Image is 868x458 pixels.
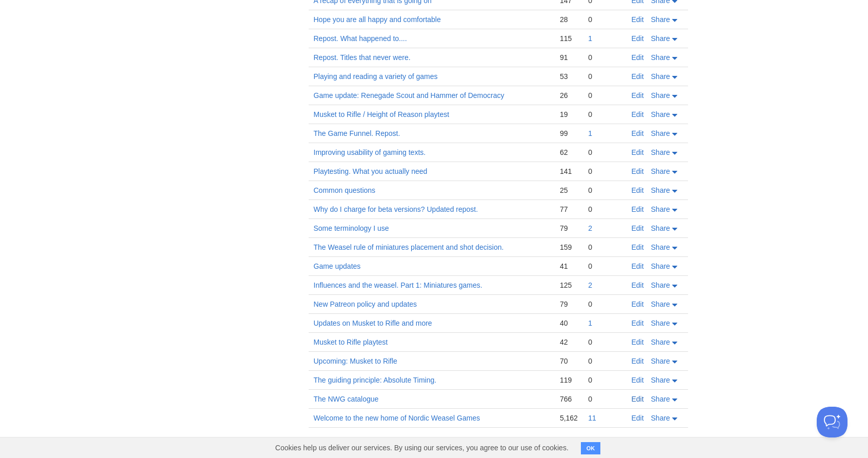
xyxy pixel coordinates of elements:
div: 5,162 [560,413,578,423]
a: The Weasel rule of miniatures placement and shot decision. [314,243,504,251]
a: Some terminology I use [314,224,389,232]
div: 0 [588,394,621,404]
span: Share [651,262,670,270]
a: The Game Funnel. Repost. [314,129,400,137]
div: 766 [560,394,578,404]
a: Edit [632,376,644,384]
span: Share [651,281,670,289]
span: Share [651,186,670,194]
a: Updates on Musket to Rifle and more [314,319,432,327]
a: 2 [588,224,592,232]
span: Share [651,205,670,213]
span: Share [651,414,670,422]
div: 159 [560,243,578,252]
div: 0 [588,15,621,24]
div: 42 [560,337,578,347]
a: Common questions [314,186,376,194]
a: Musket to Rifle playtest [314,338,388,346]
div: 0 [588,243,621,252]
a: Edit [632,72,644,81]
div: 115 [560,34,578,43]
div: 26 [560,91,578,100]
span: Cookies help us deliver our services. By using our services, you agree to our use of cookies. [265,437,579,458]
span: Share [651,72,670,81]
div: 0 [588,167,621,176]
span: Share [651,243,670,251]
span: Share [651,357,670,365]
a: Edit [632,129,644,137]
a: Edit [632,91,644,99]
div: 41 [560,262,578,271]
a: Playtesting. What you actually need [314,167,428,175]
a: Edit [632,338,644,346]
a: Edit [632,357,644,365]
div: 70 [560,356,578,366]
div: 141 [560,167,578,176]
a: The NWG catalogue [314,395,379,403]
div: 0 [588,91,621,100]
a: Improving usability of gaming texts. [314,148,426,156]
div: 125 [560,281,578,290]
div: 0 [588,72,621,81]
a: Edit [632,110,644,118]
span: Share [651,15,670,24]
a: 1 [588,34,592,43]
span: Share [651,53,670,62]
a: Game updates [314,262,361,270]
a: Upcoming: Musket to Rifle [314,357,397,365]
span: Share [651,91,670,99]
span: Share [651,34,670,43]
iframe: Help Scout Beacon - Open [817,407,847,437]
div: 0 [588,300,621,309]
div: 0 [588,337,621,347]
div: 53 [560,72,578,81]
a: 11 [588,414,596,422]
a: Musket to Rifle / Height of Reason playtest [314,110,450,118]
a: Edit [632,281,644,289]
span: Share [651,224,670,232]
a: Edit [632,34,644,43]
div: 19 [560,110,578,119]
div: 0 [588,205,621,214]
div: 119 [560,375,578,385]
a: Edit [632,205,644,213]
div: 79 [560,224,578,233]
div: 62 [560,148,578,157]
div: 0 [588,356,621,366]
a: The guiding principle: Absolute Timing. [314,376,437,384]
div: 0 [588,375,621,385]
a: New Patreon policy and updates [314,300,417,308]
a: Edit [632,15,644,24]
span: Share [651,395,670,403]
a: Welcome to the new home of Nordic Weasel Games [314,414,480,422]
div: 0 [588,186,621,195]
div: 0 [588,148,621,157]
div: 0 [588,110,621,119]
a: Edit [632,148,644,156]
a: 1 [588,319,592,327]
div: 99 [560,129,578,138]
a: Edit [632,224,644,232]
a: Edit [632,300,644,308]
a: Repost. Titles that never were. [314,53,411,62]
span: Share [651,376,670,384]
a: 1 [588,129,592,137]
a: Influences and the weasel. Part 1: Miniatures games. [314,281,482,289]
a: Playing and reading a variety of games [314,72,438,81]
div: 0 [588,262,621,271]
span: Share [651,319,670,327]
a: Edit [632,262,644,270]
a: Edit [632,395,644,403]
a: Edit [632,167,644,175]
span: Share [651,338,670,346]
a: Edit [632,414,644,422]
a: Why do I charge for beta versions? Updated repost. [314,205,478,213]
a: Hope you are all happy and comfortable [314,15,441,24]
div: 91 [560,53,578,62]
span: Share [651,148,670,156]
span: Share [651,167,670,175]
a: Edit [632,53,644,62]
div: 79 [560,300,578,309]
a: Game update: Renegade Scout and Hammer of Democracy [314,91,504,99]
a: Repost. What happened to.... [314,34,407,43]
